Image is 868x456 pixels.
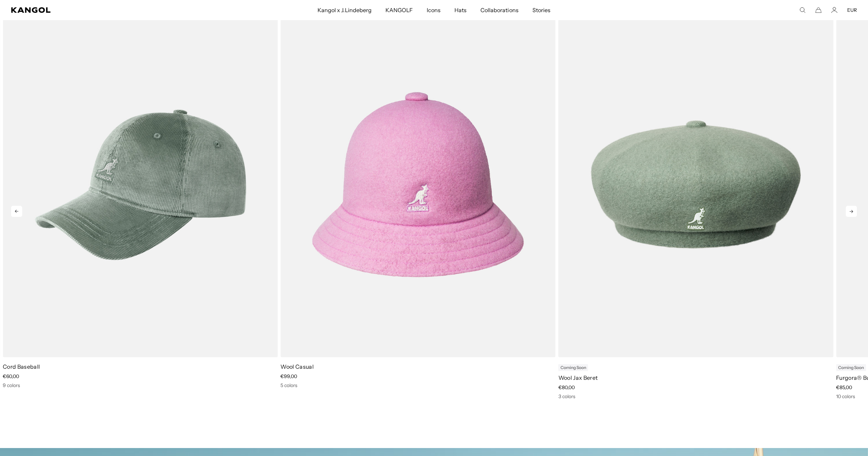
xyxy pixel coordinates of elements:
[556,12,833,400] div: 5 of 11
[280,373,297,379] span: €99,00
[3,382,278,388] div: 9 colors
[815,7,822,13] button: Cart
[847,7,857,13] button: EUR
[558,384,575,391] span: €80,00
[558,364,588,371] div: Coming Soon
[558,374,833,382] p: Wool Jax Beret
[11,7,211,13] a: Kangol
[831,7,837,13] a: Account
[280,382,555,388] div: 5 colors
[3,373,19,379] span: €60,00
[558,12,833,357] img: color-sage-green
[799,7,806,13] summary: Search here
[836,384,852,391] span: €85,00
[836,364,866,371] div: Coming Soon
[3,363,278,370] p: Cord Baseball
[3,12,278,357] img: color-sage-green
[558,393,833,400] div: 3 colors
[278,12,555,400] div: 4 of 11
[280,12,555,357] img: color-peony-pink
[280,363,555,370] p: Wool Casual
